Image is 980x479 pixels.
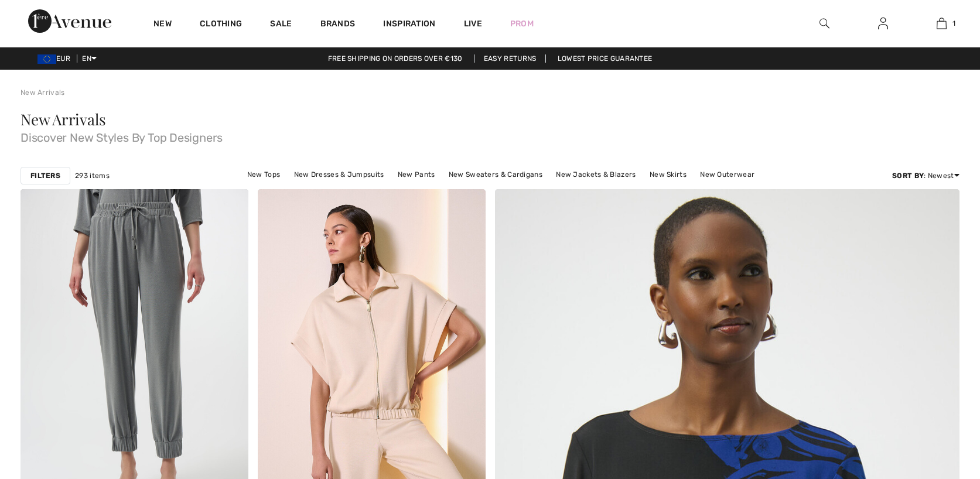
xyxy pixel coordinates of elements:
span: EN [82,54,97,63]
span: New Arrivals [21,109,105,129]
a: New Pants [392,167,441,182]
span: 293 items [75,170,110,181]
img: My Bag [937,16,947,30]
a: New [153,19,172,31]
a: New Tops [241,167,286,182]
span: EUR [37,54,75,63]
a: Easy Returns [474,54,547,63]
div: : Newest [892,170,959,181]
a: Sign In [869,16,897,31]
img: My Info [878,16,888,30]
span: 1 [952,18,955,29]
a: New Sweaters & Cardigans [443,167,548,182]
a: New Arrivals [21,88,65,97]
a: Lowest Price Guarantee [548,54,662,63]
a: Free shipping on orders over €130 [319,54,472,63]
a: New Outerwear [694,167,760,182]
span: Inspiration [383,19,435,31]
a: 1 [913,16,970,30]
a: Brands [320,19,356,31]
span: Discover New Styles By Top Designers [21,127,959,143]
a: New Dresses & Jumpsuits [288,167,390,182]
img: 1ère Avenue [28,9,111,33]
a: New Jackets & Blazers [550,167,641,182]
strong: Filters [30,170,60,181]
strong: Sort By [892,172,924,180]
img: Euro [37,54,56,64]
a: New Skirts [644,167,692,182]
a: Prom [510,18,534,30]
a: Clothing [200,19,242,31]
a: Sale [270,19,292,31]
img: search the website [819,16,829,30]
a: Live [464,18,482,30]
